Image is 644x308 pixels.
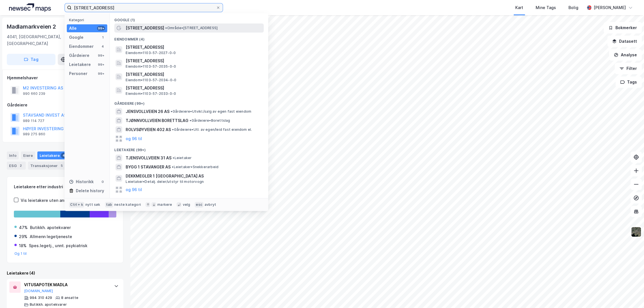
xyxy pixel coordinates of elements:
[69,178,94,185] div: Historikk
[30,233,72,240] div: Allmenn legetjeneste
[609,49,642,61] button: Analyse
[61,153,66,158] div: 4
[126,25,164,31] span: [STREET_ADDRESS]
[594,4,626,11] div: [PERSON_NAME]
[568,4,578,11] div: Bolig
[69,34,83,41] div: Google
[604,22,642,33] button: Bokmerker
[97,71,105,76] div: 99+
[126,135,142,142] button: og 96 til
[173,156,192,160] span: Leietaker
[110,97,268,107] div: Gårdeiere (99+)
[616,281,644,308] div: Kontrollprogram for chat
[23,132,45,136] div: 989 275 860
[59,163,65,168] div: 5
[172,127,252,132] span: Gårdeiere • Utl. av egen/leid fast eiendom el.
[615,76,642,88] button: Tags
[126,164,171,170] span: BYGG 1 STAVANGER AS
[7,54,55,65] button: Tag
[97,53,105,58] div: 99+
[24,281,108,288] div: VITUSAPOTEK MADLA
[126,44,261,51] span: [STREET_ADDRESS]
[126,155,171,161] span: TJENSVOLLVEIEN 31 AS
[24,289,53,293] button: [DOMAIN_NAME]
[631,226,641,237] img: 9k=
[7,102,123,108] div: Gårdeiere
[69,18,107,22] div: Kategori
[515,4,523,11] div: Kart
[607,36,642,47] button: Datasett
[190,118,230,123] span: Gårdeiere • Borettslag
[7,22,57,31] div: Madlamarkveien 2
[126,126,171,133] span: ROLVSØYVEIEN 402 AS
[171,109,172,114] span: •
[14,251,27,256] button: Og 1 til
[29,242,87,249] div: Spes.legetj., unnt. psykiatrisk
[69,25,77,32] div: Alle
[19,242,27,249] div: 18%
[97,26,105,31] div: 99+
[110,33,268,43] div: Eiendommer (4)
[616,281,644,308] iframe: Chat Widget
[69,43,94,50] div: Eiendommer
[19,233,27,240] div: 29%
[126,117,188,124] span: TJØNNVOLLVEIEN BORETTSLAG
[105,202,113,208] div: tab
[69,52,89,59] div: Gårdeiere
[165,26,218,30] span: Område • [STREET_ADDRESS]
[173,156,174,160] span: •
[100,35,105,40] div: 1
[7,33,78,47] div: 4041, [GEOGRAPHIC_DATA], [GEOGRAPHIC_DATA]
[28,162,67,170] div: Transaksjoner
[536,4,556,11] div: Mine Tags
[76,187,104,194] div: Delete history
[110,194,268,204] div: Personer (99+)
[126,108,169,115] span: JENSVOLLVEIEN 26 AS
[110,143,268,153] div: Leietakere (99+)
[126,173,261,179] span: DEKKMEGLER 1 [GEOGRAPHIC_DATA] AS
[7,74,123,81] div: Hjemmelshaver
[171,109,251,114] span: Gårdeiere • Utvikl./salg av egen fast eiendom
[126,91,176,96] span: Eiendom • 1103-57-2033-0-0
[30,302,67,307] div: Butikkh. apotekvarer
[126,179,204,184] span: Leietaker • Detalj. deler/utstyr til motorvogn
[172,127,174,132] span: •
[126,78,176,82] span: Eiendom • 1103-57-2034-0-0
[72,3,216,12] input: Søk på adresse, matrikkel, gårdeiere, leietakere eller personer
[165,26,167,30] span: •
[61,296,78,300] div: 8 ansatte
[21,151,35,159] div: Eiere
[205,202,216,207] div: avbryt
[23,91,45,96] div: 990 660 239
[7,270,123,277] div: Leietakere (4)
[69,70,87,77] div: Personer
[126,186,142,193] button: og 96 til
[126,51,176,55] span: Eiendom • 1103-57-2027-0-0
[126,57,261,64] span: [STREET_ADDRESS]
[195,202,203,208] div: esc
[37,151,69,159] div: Leietakere
[97,62,105,67] div: 99+
[100,179,105,184] div: 0
[14,183,116,190] div: Leietakere etter industri
[172,165,218,169] span: Leietaker • Snekkerarbeid
[615,63,642,74] button: Filter
[19,224,28,231] div: 47%
[30,224,71,231] div: Butikkh. apotekvarer
[85,202,100,207] div: nytt søk
[172,165,173,169] span: •
[126,71,261,78] span: [STREET_ADDRESS]
[18,163,23,168] div: 2
[126,64,176,69] span: Eiendom • 1103-57-2035-0-0
[23,119,44,123] div: 989 114 727
[7,151,19,159] div: Info
[69,61,91,68] div: Leietakere
[110,13,268,23] div: Google (1)
[183,202,190,207] div: velg
[100,44,105,49] div: 4
[126,85,261,91] span: [STREET_ADDRESS]
[114,202,141,207] div: neste kategori
[21,197,74,204] div: Vis leietakere uten ansatte
[157,202,172,207] div: markere
[9,3,51,12] img: logo.a4113a55bc3d86da70a041830d287a7e.svg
